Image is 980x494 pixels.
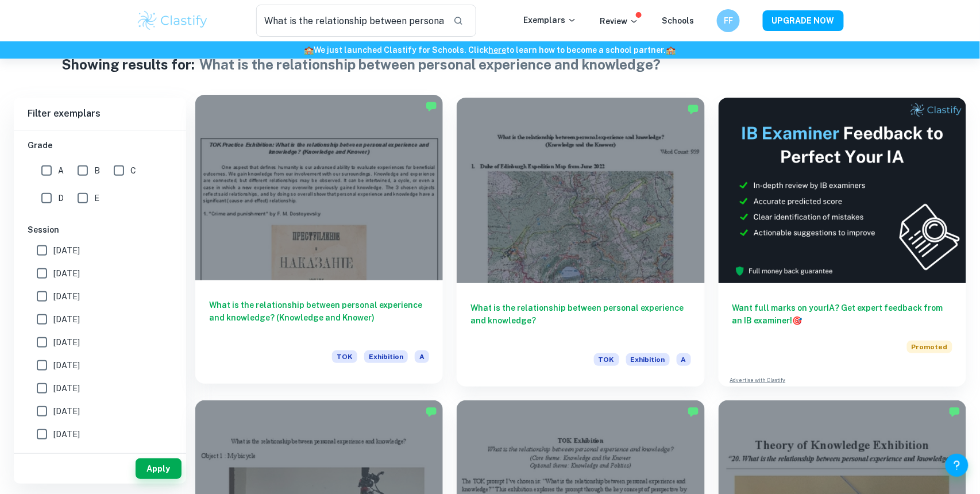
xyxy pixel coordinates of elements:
[730,376,786,384] a: Advertise with Clastify
[732,302,952,327] h6: Want full marks on your IA ? Get expert feedback from an IB examiner!
[626,353,670,366] span: Exhibition
[523,14,577,26] p: Exemplars
[426,101,437,112] img: Marked
[304,45,314,55] span: 🏫
[666,45,676,55] span: 🏫
[14,98,186,130] h6: Filter exemplars
[949,406,960,418] img: Marked
[946,454,969,477] button: Help and Feedback
[136,9,209,32] img: Clastify logo
[136,458,182,479] button: Apply
[688,406,699,418] img: Marked
[28,139,172,152] h6: Grade
[2,44,978,56] h6: We just launched Clastify for Schools. Click to learn how to become a school partner.
[256,5,444,37] input: Search for any exemplars...
[763,10,844,31] button: UPGRADE NOW
[53,244,80,257] span: [DATE]
[717,9,740,32] button: FF
[53,290,80,303] span: [DATE]
[195,98,443,387] a: What is the relationship between personal experience and knowledge? (Knowledge and Knower)TOKExhi...
[53,359,80,372] span: [DATE]
[53,336,80,349] span: [DATE]
[426,406,437,418] img: Marked
[719,98,966,387] a: Want full marks on yourIA? Get expert feedback from an IB examiner!PromotedAdvertise with Clastify
[722,14,735,27] h6: FF
[28,223,172,236] h6: Session
[793,316,802,325] span: 🎯
[415,350,429,363] span: A
[199,54,661,75] h1: What is the relationship between personal experience and knowledge?
[61,54,195,75] h1: Showing results for:
[600,15,639,28] p: Review
[332,350,357,363] span: TOK
[53,382,80,395] span: [DATE]
[53,313,80,326] span: [DATE]
[94,192,99,204] span: E
[677,353,691,366] span: A
[489,45,507,55] a: here
[688,103,699,115] img: Marked
[58,164,64,177] span: A
[130,164,136,177] span: C
[58,192,64,204] span: D
[209,299,429,337] h6: What is the relationship between personal experience and knowledge? (Knowledge and Knower)
[470,302,690,339] h6: What is the relationship between personal experience and knowledge?
[594,353,619,366] span: TOK
[907,341,952,353] span: Promoted
[364,350,408,363] span: Exhibition
[53,405,80,418] span: [DATE]
[53,428,80,441] span: [DATE]
[94,164,100,177] span: B
[719,98,966,283] img: Thumbnail
[662,16,694,25] a: Schools
[457,98,704,387] a: What is the relationship between personal experience and knowledge?TOKExhibitionA
[53,267,80,280] span: [DATE]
